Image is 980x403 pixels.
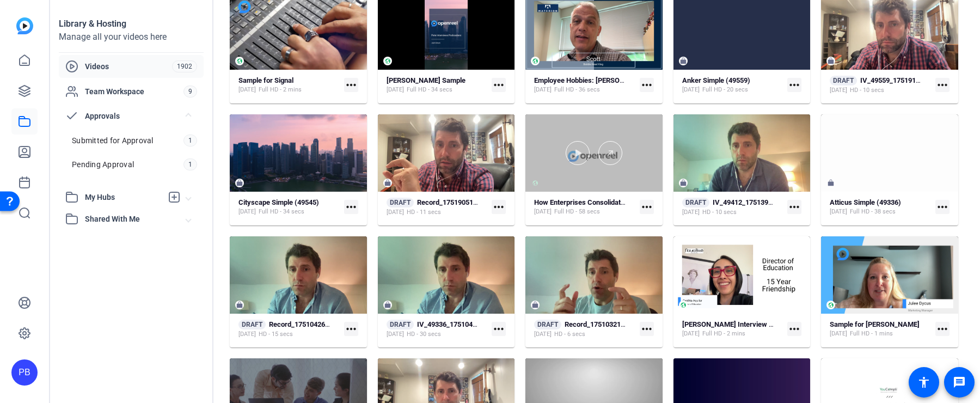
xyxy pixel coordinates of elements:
[344,322,358,336] mat-icon: more_horiz
[344,200,358,214] mat-icon: more_horiz
[65,130,204,151] a: Submitted for Approval1
[565,320,670,328] strong: Record_1751032115583_webcam
[59,30,204,44] div: Manage all your videos here
[935,200,950,214] mat-icon: more_horiz
[830,198,931,216] a: Atticus Simple (49336)[DATE]Full HD - 38 secs
[787,322,801,336] mat-icon: more_horiz
[787,200,801,214] mat-icon: more_horiz
[238,320,266,329] span: DRAFT
[830,198,901,206] strong: Atticus Simple (49336)
[534,198,635,216] a: How Enterprises Consolidate Video in [DATE][DATE]Full HD - 58 secs
[860,76,972,84] strong: IV_49559_1751916094273_webcam
[713,198,825,206] strong: IV_49412_1751394341342_webcam
[387,320,414,329] span: DRAFT
[534,320,561,329] span: DRAFT
[238,76,293,84] strong: Sample for Signal
[787,78,801,92] mat-icon: more_horiz
[85,111,186,122] span: Approvals
[85,86,183,97] span: Team Workspace
[554,86,600,94] span: Full HD - 36 secs
[417,320,529,328] strong: IV_49336_1751042228805_webcam
[344,78,358,92] mat-icon: more_horiz
[534,198,674,206] strong: How Enterprises Consolidate Video in [DATE]
[850,207,896,216] span: Full HD - 38 secs
[387,76,465,84] strong: [PERSON_NAME] Sample
[183,135,197,146] span: 1
[259,207,304,216] span: Full HD - 34 secs
[702,208,737,217] span: HD - 10 secs
[682,320,830,328] strong: [PERSON_NAME] Interview & OpenReel Sample
[59,208,204,230] mat-expansion-panel-header: Shared With Me
[682,86,700,94] span: [DATE]
[830,207,847,216] span: [DATE]
[534,320,635,339] a: DRAFTRecord_1751032115583_webcam[DATE]HD - 6 secs
[85,213,186,225] span: Shared With Me
[640,78,654,92] mat-icon: more_horiz
[387,198,488,217] a: DRAFTRecord_1751905134295_webcam[DATE]HD - 11 secs
[534,330,552,339] span: [DATE]
[702,329,745,338] span: Full HD - 2 mins
[238,207,256,216] span: [DATE]
[72,159,134,170] span: Pending Approval
[492,322,506,336] mat-icon: more_horiz
[850,329,893,338] span: Full HD - 1 mins
[238,76,340,94] a: Sample for Signal[DATE]Full HD - 2 mins
[59,17,204,30] div: Library & Hosting
[682,76,783,94] a: Anker Simple (49559)[DATE]Full HD - 20 secs
[387,76,488,94] a: [PERSON_NAME] Sample[DATE]Full HD - 34 secs
[702,86,748,94] span: Full HD - 20 secs
[387,330,404,339] span: [DATE]
[238,198,340,216] a: Cityscape Simple (49545)[DATE]Full HD - 34 secs
[830,329,847,338] span: [DATE]
[682,329,700,338] span: [DATE]
[11,359,38,386] div: PB
[830,86,847,95] span: [DATE]
[534,86,552,94] span: [DATE]
[59,186,204,208] mat-expansion-panel-header: My Hubs
[830,76,931,95] a: DRAFTIV_49559_1751916094273_webcam[DATE]HD - 10 secs
[640,322,654,336] mat-icon: more_horiz
[830,320,920,328] strong: Sample for [PERSON_NAME]
[407,330,441,339] span: HD - 30 secs
[492,78,506,92] mat-icon: more_horiz
[387,320,488,339] a: DRAFTIV_49336_1751042228805_webcam[DATE]HD - 30 secs
[238,86,256,94] span: [DATE]
[72,135,154,146] span: Submitted for Approval
[407,86,452,94] span: Full HD - 34 secs
[682,320,783,338] a: [PERSON_NAME] Interview & OpenReel Sample[DATE]Full HD - 2 mins
[65,154,204,175] a: Pending Approval1
[59,105,204,127] mat-expansion-panel-header: Approvals
[935,322,950,336] mat-icon: more_horiz
[172,60,197,72] span: 1902
[682,208,700,217] span: [DATE]
[387,198,414,207] span: DRAFT
[534,76,635,94] a: Employee Hobbies: [PERSON_NAME][DATE]Full HD - 36 secs
[850,86,884,95] span: HD - 10 secs
[953,376,966,389] mat-icon: message
[682,198,783,217] a: DRAFTIV_49412_1751394341342_webcam[DATE]HD - 10 secs
[16,17,33,34] img: blue-gradient.svg
[830,320,931,338] a: Sample for [PERSON_NAME][DATE]Full HD - 1 mins
[238,320,340,339] a: DRAFTRecord_1751042630891_webcam[DATE]HD - 15 secs
[640,200,654,214] mat-icon: more_horiz
[238,330,256,339] span: [DATE]
[387,86,404,94] span: [DATE]
[407,208,441,217] span: HD - 11 secs
[269,320,374,328] strong: Record_1751042630891_webcam
[534,76,650,84] strong: Employee Hobbies: [PERSON_NAME]
[534,207,552,216] span: [DATE]
[935,78,950,92] mat-icon: more_horiz
[85,192,162,203] span: My Hubs
[682,198,709,207] span: DRAFT
[554,330,585,339] span: HD - 6 secs
[238,198,319,206] strong: Cityscape Simple (49545)
[387,208,404,217] span: [DATE]
[85,61,172,72] span: Videos
[554,207,600,216] span: Full HD - 58 secs
[917,376,930,389] mat-icon: accessibility
[259,86,302,94] span: Full HD - 2 mins
[682,76,750,84] strong: Anker Simple (49559)
[183,158,197,170] span: 1
[259,330,293,339] span: HD - 15 secs
[830,76,857,86] span: DRAFT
